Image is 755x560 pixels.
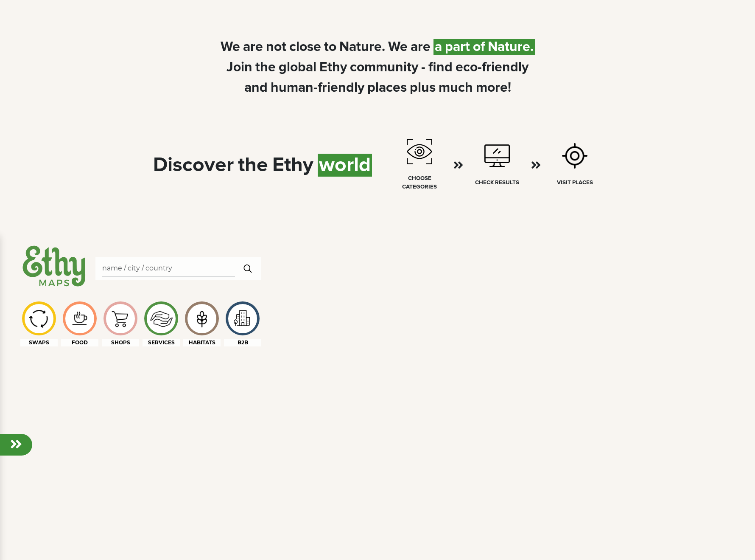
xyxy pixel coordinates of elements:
span: part [445,39,470,55]
span: are [243,40,263,54]
span: of [473,39,485,55]
span: | [485,39,488,55]
img: precision-big.png [562,143,587,169]
span: the [238,155,268,175]
div: SWAPS [20,339,58,346]
img: icon-image [65,308,94,329]
div: B2B [224,339,261,346]
div: HABITATS [183,339,221,346]
div: FOOD [61,339,98,346]
span: and [244,81,268,95]
span: eco-friendly [456,61,528,74]
span: find [428,61,453,74]
span: | [364,81,367,95]
span: | [418,61,421,74]
span: more [476,81,508,95]
img: vision.svg [407,139,432,164]
span: a [433,39,442,55]
div: Visit places [557,179,593,187]
span: | [347,61,350,74]
span: plus [410,81,436,95]
span: community [350,61,418,74]
span: | [268,155,272,175]
span: | [407,81,410,95]
img: icon-image [106,305,134,332]
span: world [318,154,372,177]
span: | [286,40,289,54]
span: | [453,61,456,74]
span: | [234,155,238,175]
span: We [388,40,408,54]
span: global [279,61,316,74]
span: | [431,40,433,54]
span: We [221,40,240,54]
span: Ethy [272,155,313,175]
img: icon-image [25,306,53,331]
img: icon-image [147,304,175,332]
span: human-friendly [271,81,364,95]
img: ethy-logo [20,242,89,291]
span: places [367,81,407,95]
span: much [439,81,473,95]
span: | [470,39,473,55]
img: icon-image [228,306,257,331]
span: | [276,61,279,74]
span: | [321,40,324,54]
img: icon-image [187,305,216,332]
div: Check results [475,179,519,187]
span: | [313,155,318,175]
span: | [252,61,255,74]
span: | [240,40,243,54]
span: not [266,40,286,54]
div: choose categories [392,174,447,191]
span: | [336,40,339,54]
span: Ethy [319,61,347,74]
img: search.svg [240,260,256,277]
span: ! [508,81,511,95]
span: close [289,40,321,54]
span: | [263,40,266,54]
img: monitor.svg [484,143,510,169]
span: the [255,61,276,74]
span: | [425,61,428,74]
span: Nature. [488,39,535,55]
div: SHOPS [102,339,139,346]
span: | [268,81,271,95]
span: to [324,40,336,54]
input: Search [102,260,235,276]
span: | [408,40,411,54]
span: | [385,40,388,54]
span: Nature. [339,40,385,54]
span: Discover [153,155,234,175]
span: | [316,61,319,74]
span: | [473,81,476,95]
span: are [411,40,431,54]
span: | [442,39,445,55]
span: - [421,61,425,74]
span: | [436,81,439,95]
div: SERVICES [143,339,180,346]
span: Join [226,61,252,74]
